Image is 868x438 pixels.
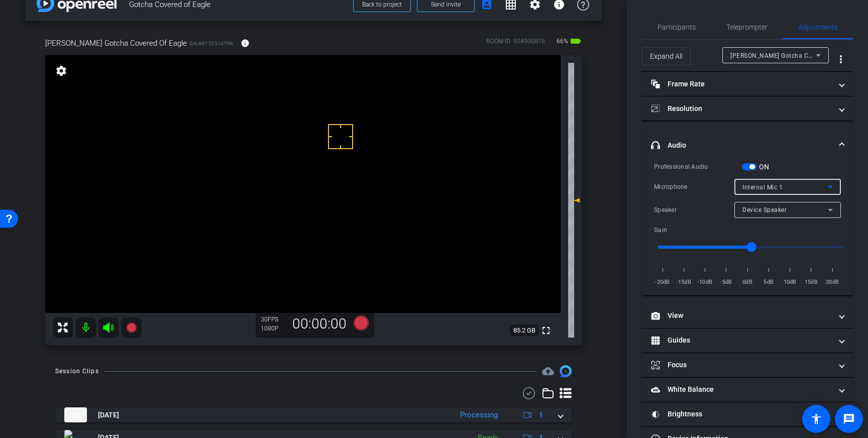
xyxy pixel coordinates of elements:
[757,162,770,172] label: ON
[798,24,838,31] span: Adjustments
[642,328,853,353] mat-expansion-panel-header: Guides
[539,410,543,420] span: 1
[651,79,832,89] mat-panel-title: Frame Rate
[642,129,853,161] mat-expansion-panel-header: Audio
[651,409,832,419] mat-panel-title: Brightness
[455,409,503,421] div: Processing
[286,315,353,333] div: 00:00:00
[540,324,552,337] mat-icon: fullscreen
[568,194,580,206] mat-icon: 0 dB
[651,310,832,321] mat-panel-title: View
[810,413,822,425] mat-icon: accessibility
[654,162,742,172] div: Professional Audio
[189,40,233,47] span: Galaxy S23 Ultra
[742,184,783,191] span: Internal Mic 1
[782,277,799,287] span: 10dB
[64,407,87,422] img: thumb-nail
[651,140,832,151] mat-panel-title: Audio
[642,402,853,426] mat-expansion-panel-header: Brightness
[510,324,539,337] span: 85.2 GB
[642,304,853,328] mat-expansion-panel-header: View
[98,410,119,420] span: [DATE]
[697,277,714,287] span: -10dB
[431,1,461,9] span: Send invite
[726,24,768,31] span: Teleprompter
[675,277,692,287] span: -15dB
[486,37,545,51] div: ROOM ID: 924900816
[718,277,735,287] span: -5dB
[651,103,832,114] mat-panel-title: Resolution
[642,72,853,96] mat-expansion-panel-header: Frame Rate
[542,365,554,377] mat-icon: cloud_upload
[542,365,554,377] span: Destinations for your clips
[760,277,777,287] span: 5dB
[241,39,250,48] mat-icon: info
[261,315,286,323] div: 30
[560,365,572,377] img: Session clips
[803,277,820,287] span: 15dB
[654,182,734,192] div: Microphone
[824,277,841,287] span: 20dB
[651,360,832,370] mat-panel-title: Focus
[642,161,853,295] div: Audio
[54,65,68,77] mat-icon: settings
[268,316,278,323] span: FPS
[658,24,696,31] span: Participants
[642,96,853,121] mat-expansion-panel-header: Resolution
[55,366,99,376] div: Session Clips
[555,33,570,49] span: 66%
[45,38,187,49] span: [PERSON_NAME] Gotcha Covered Of Eagle
[654,277,671,287] span: -20dB
[654,205,734,215] div: Speaker
[570,35,582,47] mat-icon: battery_std
[650,47,683,66] span: Expand All
[742,206,787,213] span: Device Speaker
[55,407,572,422] mat-expansion-panel-header: thumb-nail[DATE]Processing1
[654,225,742,235] div: Gain
[651,335,832,346] mat-panel-title: Guides
[642,353,853,377] mat-expansion-panel-header: Focus
[642,378,853,402] mat-expansion-panel-header: White Balance
[829,47,853,71] button: More Options for Adjustments Panel
[651,384,832,395] mat-panel-title: White Balance
[739,277,756,287] span: 0dB
[642,47,691,65] button: Expand All
[730,51,854,59] span: [PERSON_NAME] Gotcha Covered Of Eagle
[843,413,855,425] mat-icon: message
[835,53,847,65] mat-icon: more_vert
[362,1,402,8] span: Back to project
[261,324,286,333] div: 1080P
